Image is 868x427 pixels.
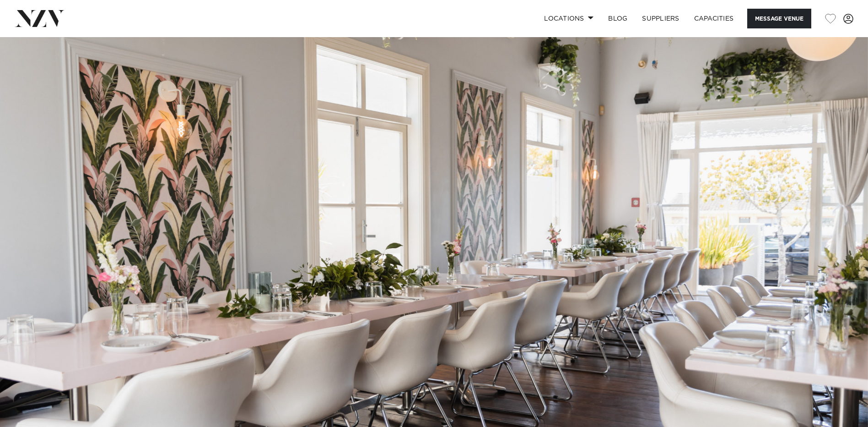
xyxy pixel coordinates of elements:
[747,9,811,28] button: Message Venue
[601,9,635,28] a: BLOG
[537,9,601,28] a: Locations
[15,10,65,27] img: nzv-logo.png
[635,9,686,28] a: SUPPLIERS
[687,9,741,28] a: Capacities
